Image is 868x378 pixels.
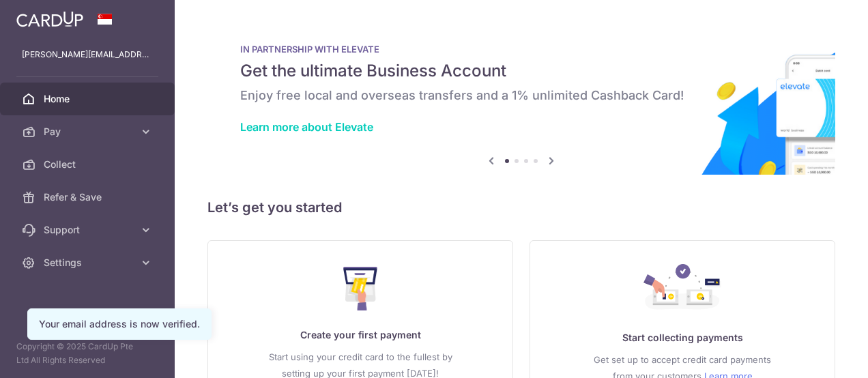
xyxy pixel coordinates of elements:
[240,44,802,55] p: IN PARTNERSHIP WITH ELEVATE
[39,317,200,331] div: Your email address is now verified.
[207,197,835,218] h5: Let’s get you started
[44,158,134,171] span: Collect
[44,190,134,204] span: Refer & Save
[343,267,378,310] img: Make Payment
[44,223,134,237] span: Support
[207,22,835,175] img: Renovation banner
[44,125,134,139] span: Pay
[240,87,802,104] h6: Enjoy free local and overseas transfers and a 1% unlimited Cashback Card!
[240,120,373,134] a: Learn more about Elevate
[44,92,134,106] span: Home
[558,330,807,346] p: Start collecting payments
[235,327,485,343] p: Create your first payment
[643,264,721,313] img: Collect Payment
[240,60,802,82] h5: Get the ultimate Business Account
[22,48,153,61] p: [PERSON_NAME][EMAIL_ADDRESS][PERSON_NAME][DOMAIN_NAME]
[44,256,134,270] span: Settings
[16,11,83,27] img: CardUp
